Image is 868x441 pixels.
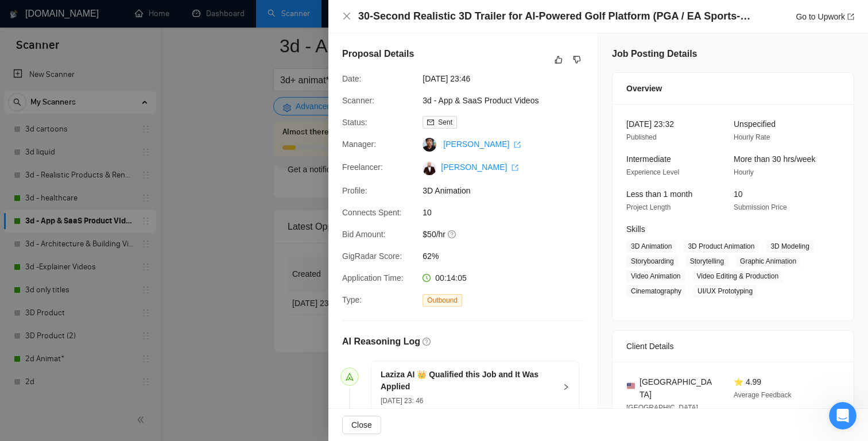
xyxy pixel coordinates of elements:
[27,107,41,121] img: Iryna avatar
[427,119,434,126] span: mail
[358,9,754,24] h4: 30-Second Realistic 3D Trailer for AI-Powered Golf Platform (PGA / EA Sports-Style)
[342,74,361,83] span: Date:
[342,163,383,172] span: Freelancer:
[423,206,595,219] span: 10
[612,47,697,61] h5: Job Posting Details
[766,240,813,253] span: 3D Modeling
[734,168,754,176] span: Hourly
[423,72,595,85] span: [DATE] 23:46
[11,79,218,139] div: Recent messageIryna avatarSofiia avatarViktor avatarWe'll be back online in 1 hour You'll get rep...
[23,45,207,64] p: How can we help?
[342,11,351,21] button: Close
[24,154,192,167] div: Ask a question
[197,18,218,39] div: Close
[685,255,728,268] span: Storytelling
[626,270,685,283] span: Video Animation
[626,168,679,176] span: Experience Level
[153,335,230,381] button: Help
[24,307,192,319] div: Sardor AI Prompt Library
[342,186,367,195] span: Profile:
[734,133,770,141] span: Hourly Rate
[342,295,362,304] span: Type:
[829,402,857,430] iframe: Intercom live chat
[627,382,635,390] img: 🇺🇸
[626,225,645,234] span: Skills
[24,88,206,100] div: Recent message
[734,119,776,129] span: Unspecified
[552,53,565,67] button: like
[381,369,556,393] h5: Laziza AI 👑 Qualified this Job and It Was Applied
[342,335,420,349] h5: AI Reasoning Log
[626,82,662,95] span: Overview
[796,12,854,21] a: Go to Upworkexport
[48,117,115,129] div: [DOMAIN_NAME]
[423,161,436,175] img: c1iikA2Hp0Fl3iT5eGsv7QqlPT9W7ATSpi9Lhs0-BYxhbnjgfSP4QGixkNWW82QteZ
[342,118,367,127] span: Status:
[448,230,457,239] span: question-circle
[48,106,497,115] span: We'll be back online in 1 hour You'll get replies here and to [PERSON_NAME][EMAIL_ADDRESS][DOMAIN...
[342,273,404,283] span: Application Time:
[76,335,153,381] button: Messages
[847,13,854,20] span: export
[342,11,351,21] span: close
[346,373,354,381] span: send
[693,285,757,297] span: UI/UX Prototyping
[626,240,676,253] span: 3D Animation
[626,203,671,211] span: Project Length
[423,274,431,282] span: clock-circle
[423,94,595,107] span: 3d - App & SaaS Product Videos
[423,250,595,262] span: 62%
[511,164,518,171] span: export
[734,189,743,199] span: 10
[735,255,801,268] span: Graphic Animation
[95,364,135,372] span: Messages
[423,228,595,241] span: $50/hr
[24,253,192,277] div: 🔠 GigRadar Search Syntax: Query Operators for Optimized Job Searches
[514,141,521,148] span: export
[443,140,521,149] a: [PERSON_NAME] export
[423,184,595,197] span: 3D Animation
[24,286,192,298] div: 👑 Laziza AI - Job Pre-Qualification
[342,416,381,434] button: Close
[734,203,787,211] span: Submission Price
[32,116,45,130] img: Viktor avatar
[683,240,759,253] span: 3D Product Animation
[118,117,158,129] div: • 17m ago
[626,119,674,129] span: [DATE] 23:32
[423,294,462,307] span: Outbound
[734,377,761,386] span: ⭐ 4.99
[342,230,386,239] span: Bid Amount:
[441,163,518,172] a: [PERSON_NAME] export
[438,118,452,126] span: Sent
[555,55,563,64] span: like
[423,338,431,346] span: question-circle
[626,154,671,164] span: Intermediate
[17,248,213,281] div: 🔠 GigRadar Search Syntax: Query Operators for Optimized Job Searches
[570,53,584,67] button: dislike
[626,404,698,425] span: [GEOGRAPHIC_DATA] 02:36 PM
[734,154,815,164] span: More than 30 hrs/week
[435,273,467,283] span: 00:14:05
[342,140,376,149] span: Manager:
[626,285,686,297] span: Cinematography
[342,47,414,61] h5: Proposal Details
[22,116,36,130] img: Sofiia avatar
[17,187,213,210] button: Search for help
[342,96,374,105] span: Scanner:
[342,252,402,261] span: GigRadar Score:
[626,133,657,141] span: Published
[381,397,423,405] span: [DATE] 23: 46
[573,55,581,64] span: dislike
[563,384,569,390] span: right
[626,189,692,199] span: Less than 1 month
[351,419,372,431] span: Close
[17,215,213,248] div: ✅ How To: Connect your agency to [DOMAIN_NAME]
[11,145,218,176] div: Ask a question
[17,281,213,303] div: 👑 Laziza AI - Job Pre-Qualification
[626,255,679,268] span: Storyboarding
[626,331,840,362] div: Client Details
[640,376,715,401] span: [GEOGRAPHIC_DATA]
[182,364,200,372] span: Help
[17,303,213,324] div: Sardor AI Prompt Library
[734,391,792,399] span: Average Feedback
